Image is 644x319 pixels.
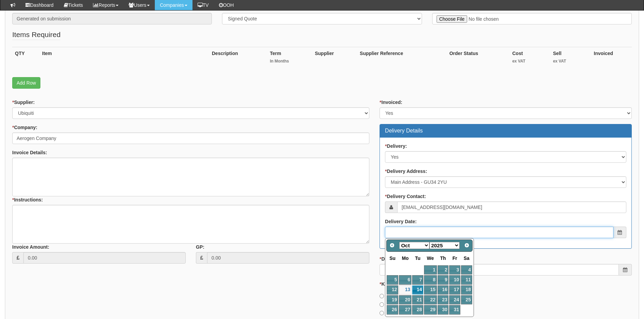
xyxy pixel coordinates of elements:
[312,47,357,71] th: Supplier
[380,301,419,308] label: Check Kit Fund
[447,47,510,71] th: Order Status
[380,311,384,315] input: Invoice
[461,295,472,304] a: 25
[387,295,398,304] a: 19
[510,47,550,71] th: Cost
[380,302,384,307] input: Check Kit Fund
[12,77,40,89] a: Add Row
[389,243,395,248] span: Prev
[380,294,384,298] input: From Kit Fund
[12,196,43,203] label: Instructions:
[553,58,588,64] small: ex VAT
[461,275,472,284] a: 11
[402,255,409,261] span: Monday
[512,58,548,64] small: ex VAT
[412,305,423,314] a: 28
[387,275,398,284] a: 5
[380,281,402,287] label: Kit Fund:
[591,47,632,71] th: Invoiced
[453,255,457,261] span: Friday
[424,275,437,284] a: 8
[12,99,35,106] label: Supplier:
[39,47,209,71] th: Item
[385,218,417,225] label: Delivery Date:
[424,295,437,304] a: 22
[399,295,411,304] a: 20
[438,285,449,295] a: 16
[424,285,437,295] a: 15
[412,285,423,295] a: 14
[449,305,460,314] a: 31
[12,30,60,40] legend: Items Required
[12,124,37,131] label: Company:
[412,275,423,284] a: 7
[385,143,407,149] label: Delivery:
[449,285,460,295] a: 17
[209,47,267,71] th: Description
[440,255,446,261] span: Thursday
[387,241,397,250] a: Prev
[449,295,460,304] a: 24
[12,47,39,71] th: QTY
[424,305,437,314] a: 29
[464,243,470,248] span: Next
[357,47,447,71] th: Supplier Reference
[267,47,312,71] th: Term
[550,47,591,71] th: Sell
[427,255,434,261] span: Wednesday
[380,309,401,316] label: Invoice
[196,244,204,250] label: GP:
[438,305,449,314] a: 30
[462,241,472,250] a: Next
[464,255,470,261] span: Saturday
[461,285,472,295] a: 18
[387,305,398,314] a: 26
[449,275,460,284] a: 10
[438,265,449,274] a: 2
[438,295,449,304] a: 23
[380,99,402,106] label: Invoiced:
[399,285,411,295] a: 13
[412,295,423,304] a: 21
[461,265,472,274] a: 4
[270,58,310,64] small: In Months
[389,255,395,261] span: Sunday
[380,293,417,299] label: From Kit Fund
[424,265,437,274] a: 1
[12,244,49,250] label: Invoice Amount:
[438,275,449,284] a: 9
[415,255,421,261] span: Tuesday
[449,265,460,274] a: 3
[380,255,423,262] label: Date Required By:
[385,168,427,175] label: Delivery Address:
[385,193,426,200] label: Delivery Contact:
[387,285,398,295] a: 12
[399,305,411,314] a: 27
[399,275,411,284] a: 6
[385,128,626,134] h3: Delivery Details
[12,149,47,156] label: Invoice Details:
